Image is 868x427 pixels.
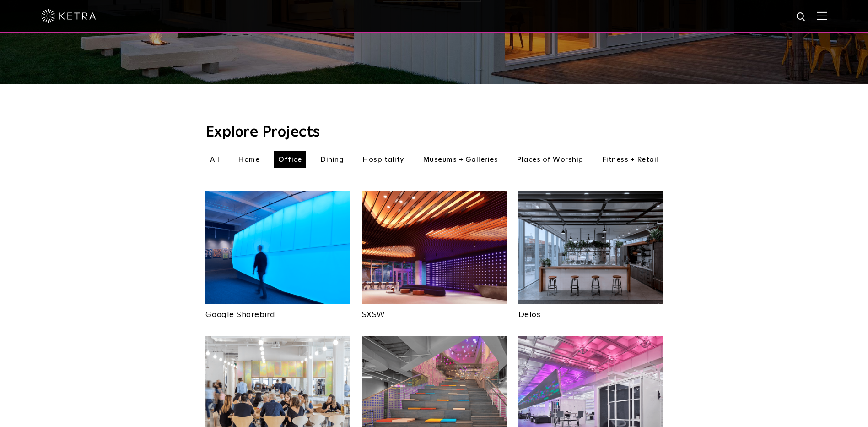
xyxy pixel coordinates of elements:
[274,151,306,168] li: Office
[233,151,264,168] li: Home
[358,151,409,168] li: Hospitality
[518,191,663,304] img: New-Project-Page-hero-(3x)_0024_2018-0618-Delos_8U1A8958
[205,151,224,168] li: All
[512,151,588,168] li: Places of Worship
[205,191,350,304] img: New-Project-Page-hero-(3x)_0004_Shorebird-Campus_PhotoByBruceDamonte_11
[41,9,96,23] img: ketra-logo-2019-white
[362,304,507,319] a: SXSW
[316,151,348,168] li: Dining
[598,151,663,168] li: Fitness + Retail
[205,304,350,319] a: Google Shorebird
[518,304,663,319] a: Delos
[418,151,503,168] li: Museums + Galleries
[817,11,827,20] img: Hamburger%20Nav.svg
[362,191,507,304] img: New-Project-Page-hero-(3x)_0018_Andrea_Calo_1686
[796,11,807,23] img: search icon
[205,125,663,140] h3: Explore Projects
